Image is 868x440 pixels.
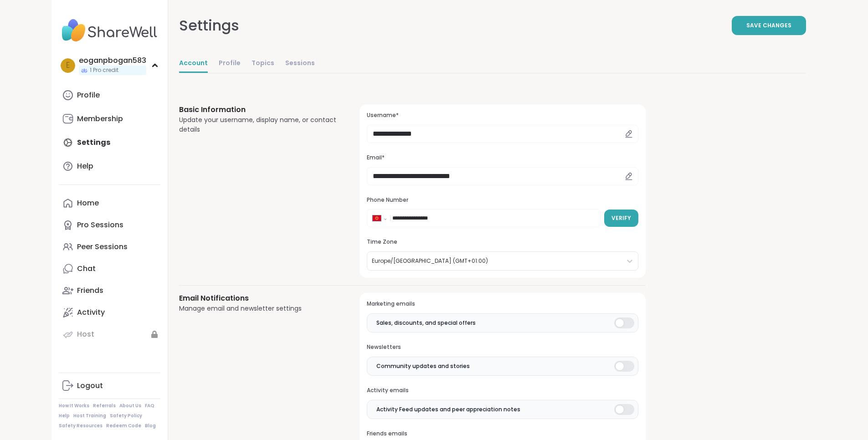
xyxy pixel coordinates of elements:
span: Community updates and stories [376,362,470,370]
div: Chat [77,264,96,274]
div: Activity [77,307,105,317]
h3: Phone Number [367,196,638,204]
h3: Activity emails [367,387,638,394]
a: Profile [219,55,241,73]
a: How It Works [59,403,89,409]
img: ShareWell Nav Logo [59,15,160,46]
div: Profile [77,90,100,100]
a: About Us [119,403,141,409]
a: Pro Sessions [59,214,160,236]
div: Manage email and newsletter settings [179,304,338,313]
span: Verify [611,214,631,222]
a: Chat [59,258,160,280]
h3: Newsletters [367,343,638,351]
a: Help [59,155,160,177]
a: Blog [145,423,156,429]
a: Redeem Code [106,423,141,429]
a: Profile [59,84,160,106]
div: Help [77,161,93,171]
a: Safety Policy [110,413,142,419]
div: Host [77,329,94,339]
span: e [66,60,70,72]
div: Peer Sessions [77,242,128,252]
a: FAQ [145,403,154,409]
a: Activity [59,302,160,323]
button: Verify [604,210,638,227]
h3: Friends emails [367,430,638,438]
a: Sessions [285,55,315,73]
div: Pro Sessions [77,220,123,230]
button: Save Changes [732,16,806,35]
a: Home [59,192,160,214]
div: Update your username, display name, or contact details [179,115,338,134]
span: 1 Pro credit [90,67,118,74]
span: Activity Feed updates and peer appreciation notes [376,405,520,414]
h3: Username* [367,112,638,119]
a: Host [59,323,160,345]
span: Sales, discounts, and special offers [376,319,476,327]
a: Peer Sessions [59,236,160,258]
h3: Email Notifications [179,293,338,304]
div: eoganpbogan583 [79,56,146,66]
a: Logout [59,375,160,397]
span: Save Changes [746,21,791,30]
div: Membership [77,114,123,124]
h3: Email* [367,154,638,162]
a: Membership [59,108,160,130]
a: Host Training [73,413,106,419]
h3: Marketing emails [367,300,638,308]
a: Help [59,413,70,419]
div: Friends [77,286,103,296]
h3: Time Zone [367,238,638,246]
div: Settings [179,15,239,36]
a: Topics [252,55,274,73]
a: Referrals [93,403,116,409]
h3: Basic Information [179,104,338,115]
div: Home [77,198,99,208]
a: Friends [59,280,160,302]
a: Account [179,55,208,73]
a: Safety Resources [59,423,103,429]
div: Logout [77,381,103,391]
